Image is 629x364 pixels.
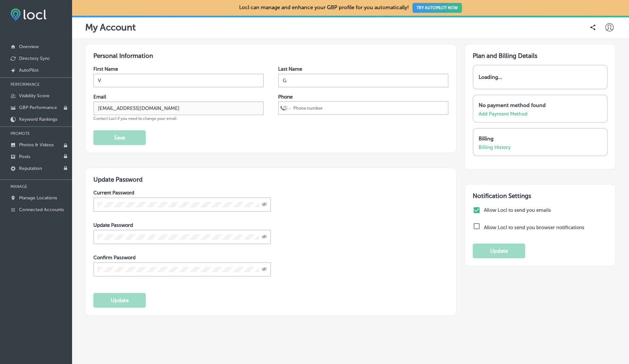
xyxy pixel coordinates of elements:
[93,190,134,196] label: Current Password
[479,102,599,108] p: No payment method found
[278,94,293,100] label: Phone
[93,74,264,87] input: Enter First Name
[19,67,39,73] p: AutoPilot
[278,74,448,87] input: Enter Last Name
[10,9,47,21] img: fda3e92497d09a02dc62c9cd864e3231.png
[93,52,448,60] h3: Personal Information
[19,105,57,110] p: GBP Performance
[19,154,30,159] p: Posts
[19,166,42,171] p: Reputation
[19,195,57,201] p: Manage Locations
[93,101,264,115] input: Enter Email
[262,202,267,208] span: Toggle password visibility
[479,136,599,142] p: Billing
[19,117,57,122] p: Keyword Rankings
[473,244,525,258] button: Update
[93,176,448,183] h3: Update Password
[93,66,118,72] label: First Name
[293,102,446,114] input: Phone number
[473,52,608,60] h3: Plan and Billing Details
[278,66,302,72] label: Last Name
[479,74,502,80] p: Loading...
[93,222,133,228] label: Update Password
[93,255,136,261] label: Confirm Password
[19,142,54,148] p: Photos & Videos
[19,93,49,99] p: Visibility Score
[19,207,64,212] p: Connected Accounts
[412,3,462,13] button: TRY AUTOPILOT NOW
[85,22,136,33] p: My Account
[479,144,511,150] a: Billing History
[19,44,39,49] p: Overview
[484,207,606,213] label: Allow Locl to send you emails
[262,234,267,240] span: Toggle password visibility
[19,56,50,61] p: Directory Sync
[479,111,527,117] a: Add Payment Method
[484,225,584,230] label: Allow Locl to send you browser notifications
[93,130,146,145] button: Save
[93,116,177,121] span: Contact Locl if you need to change your email.
[473,192,608,200] h3: Notification Settings
[262,266,267,272] span: Toggle password visibility
[93,94,106,100] label: Email
[93,293,146,308] button: Update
